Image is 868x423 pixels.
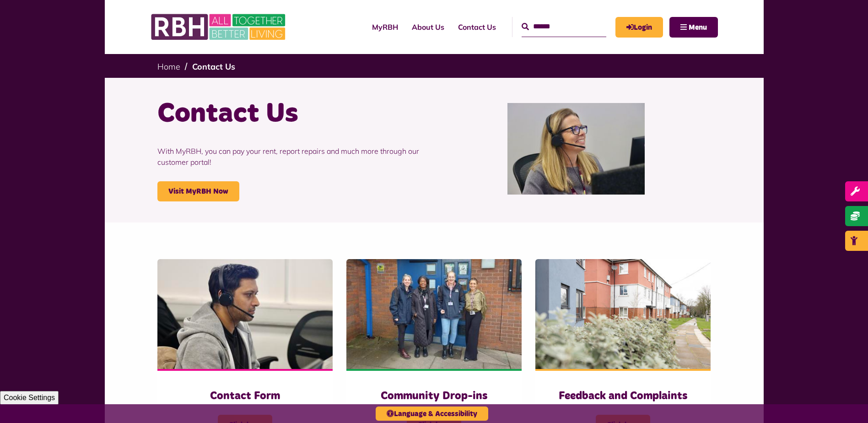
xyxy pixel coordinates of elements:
[451,15,503,39] a: Contact Us
[365,389,503,403] h3: Community Drop-ins
[176,389,314,403] h3: Contact Form
[192,61,235,72] a: Contact Us
[157,61,180,72] a: Home
[157,96,427,132] h1: Contact Us
[689,24,707,31] span: Menu
[151,9,288,45] img: RBH
[405,15,451,39] a: About Us
[157,181,239,201] a: Visit MyRBH Now
[346,259,522,369] img: Heywood Drop In 2024
[669,17,718,38] button: Navigation
[376,407,488,421] button: Language & Accessibility
[365,15,405,39] a: MyRBH
[157,259,333,369] img: Contact Centre February 2024 (4)
[157,132,427,181] p: With MyRBH, you can pay your rent, report repairs and much more through our customer portal!
[554,389,692,403] h3: Feedback and Complaints
[507,103,645,195] img: Contact Centre February 2024 (1)
[615,17,663,38] a: MyRBH
[535,259,711,369] img: SAZMEDIA RBH 22FEB24 97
